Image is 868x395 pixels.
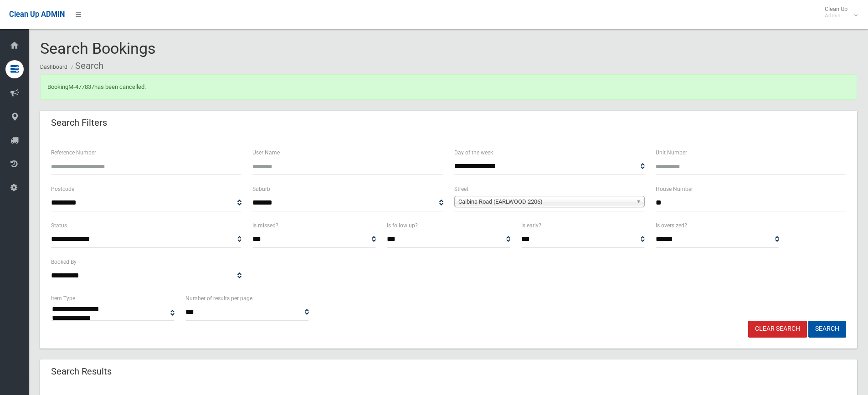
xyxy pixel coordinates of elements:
label: House Number [656,184,693,194]
div: Booking has been cancelled. [40,74,857,100]
label: Postcode [51,184,74,194]
label: Suburb [252,184,270,194]
label: Day of the week [454,148,493,158]
label: Is oversized? [656,221,687,231]
a: Clear Search [748,321,807,338]
span: Calbina Road (EARLWOOD 2206) [458,196,632,207]
span: Search Bookings [40,39,156,57]
span: Clean Up [820,5,857,19]
button: Search [808,321,846,338]
span: Clean Up ADMIN [9,10,65,19]
label: Reference Number [51,148,96,158]
label: Item Type [51,293,75,303]
header: Search Filters [40,114,118,132]
li: Search [69,57,103,74]
label: Is follow up? [387,221,418,231]
label: User Name [252,148,280,158]
label: Status [51,221,67,231]
label: Booked By [51,257,77,267]
label: Unit Number [656,148,687,158]
a: Dashboard [40,64,67,70]
small: Admin [825,12,847,19]
label: Street [454,184,468,194]
a: M-477837 [68,83,94,90]
label: Is missed? [252,221,278,231]
label: Number of results per page [185,293,252,303]
header: Search Results [40,363,123,380]
label: Is early? [521,221,541,231]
